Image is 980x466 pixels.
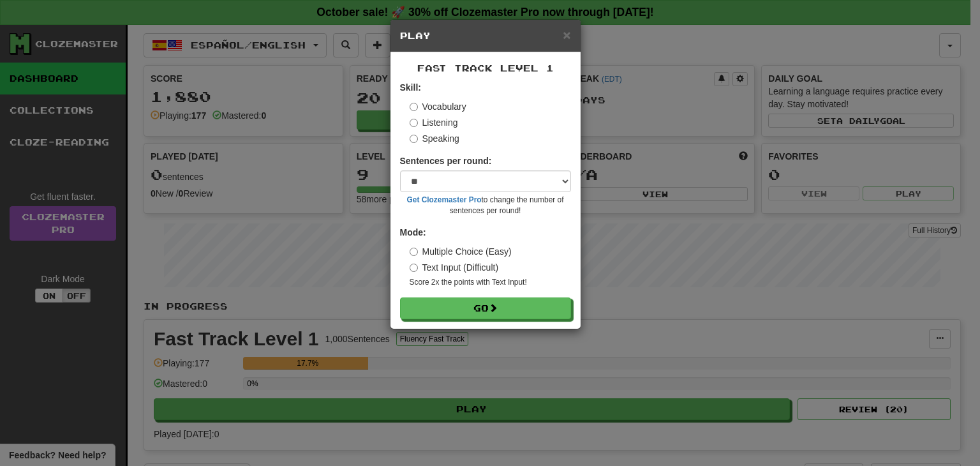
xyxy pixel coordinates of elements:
[410,277,571,288] small: Score 2x the points with Text Input !
[407,195,482,204] a: Get Clozemaster Pro
[410,119,418,127] input: Listening
[400,195,571,216] small: to change the number of sentences per round!
[400,29,571,42] h5: Play
[400,227,426,237] strong: Mode:
[410,103,418,111] input: Vocabulary
[410,132,459,145] label: Speaking
[410,100,466,113] label: Vocabulary
[563,28,570,41] button: Close
[417,63,554,73] span: Fast Track Level 1
[410,135,418,143] input: Speaking
[410,261,499,274] label: Text Input (Difficult)
[400,297,571,319] button: Go
[400,82,421,93] strong: Skill:
[563,27,570,42] span: ×
[400,154,492,167] label: Sentences per round:
[410,116,458,129] label: Listening
[410,264,418,272] input: Text Input (Difficult)
[410,245,512,258] label: Multiple Choice (Easy)
[410,248,418,256] input: Multiple Choice (Easy)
